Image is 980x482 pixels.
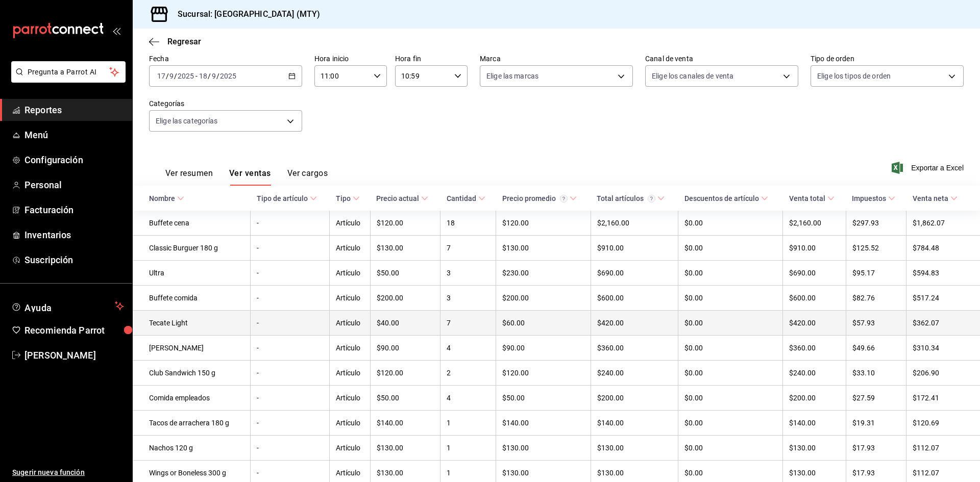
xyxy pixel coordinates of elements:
[177,72,194,80] input: ----
[894,162,964,174] button: Exportar a Excel
[149,100,302,107] label: Categorías
[330,286,371,311] td: Artículo
[906,411,980,436] td: $120.69
[257,194,308,202] div: Tipo de artículo
[440,286,496,311] td: 3
[591,236,678,261] td: $910.00
[678,361,783,386] td: $0.00
[852,194,886,202] div: Impuestos
[906,236,980,261] td: $784.48
[678,386,783,411] td: $0.00
[486,71,538,81] span: Elige las marcas
[133,311,251,336] td: Tecate Light
[11,61,126,83] button: Pregunta a Parrot AI
[169,8,320,20] h3: Sucursal: [GEOGRAPHIC_DATA] (MTY)
[560,195,568,202] svg: Precio promedio = Total artículos / cantidad
[496,311,591,336] td: $60.00
[251,311,330,336] td: -
[913,194,958,202] span: Venta neta
[846,311,906,336] td: $57.93
[440,261,496,286] td: 3
[28,67,110,78] span: Pregunta a Parrot AI
[906,311,980,336] td: $362.07
[370,311,440,336] td: $40.00
[370,261,440,286] td: $50.00
[591,411,678,436] td: $140.00
[149,194,175,202] div: Nombre
[591,211,678,236] td: $2,160.00
[376,194,419,202] div: Precio actual
[133,286,251,311] td: Buffete comida
[133,386,251,411] td: Comida empleados
[330,236,371,261] td: Artículo
[906,361,980,386] td: $206.90
[149,37,201,46] button: Regresar
[496,386,591,411] td: $50.00
[314,55,387,62] label: Hora inicio
[846,236,906,261] td: $125.52
[287,168,328,186] button: Ver cargos
[24,128,124,142] span: Menú
[496,286,591,311] td: $200.00
[167,37,201,46] span: Regresar
[112,27,120,35] button: open_drawer_menu
[783,411,846,436] td: $140.00
[24,323,124,337] span: Recomienda Parrot
[133,261,251,286] td: Ultra
[678,236,783,261] td: $0.00
[591,261,678,286] td: $690.00
[502,194,568,202] div: Precio promedio
[440,361,496,386] td: 2
[447,194,476,202] div: Cantidad
[330,436,371,461] td: Artículo
[24,203,124,217] span: Facturación
[251,261,330,286] td: -
[251,286,330,311] td: -
[811,55,964,62] label: Tipo de orden
[12,467,124,478] span: Sugerir nueva función
[440,211,496,236] td: 18
[496,361,591,386] td: $120.00
[149,194,184,202] span: Nombre
[24,153,124,167] span: Configuración
[648,195,655,202] svg: El total artículos considera cambios de precios en los artículos así como costos adicionales por ...
[440,311,496,336] td: 7
[251,236,330,261] td: -
[906,211,980,236] td: $1,862.07
[846,361,906,386] td: $33.10
[251,211,330,236] td: -
[783,436,846,461] td: $130.00
[591,311,678,336] td: $420.00
[852,194,895,202] span: Impuestos
[817,71,891,81] span: Elige los tipos de orden
[789,194,825,202] div: Venta total
[24,178,124,192] span: Personal
[591,336,678,361] td: $360.00
[496,211,591,236] td: $120.00
[440,436,496,461] td: 1
[330,211,371,236] td: Artículo
[370,286,440,311] td: $200.00
[783,261,846,286] td: $690.00
[195,72,198,80] span: -
[906,261,980,286] td: $594.83
[133,361,251,386] td: Club Sandwich 150 g
[591,286,678,311] td: $600.00
[370,336,440,361] td: $90.00
[846,211,906,236] td: $297.93
[678,311,783,336] td: $0.00
[133,411,251,436] td: Tacos de arrachera 180 g
[496,236,591,261] td: $130.00
[216,72,219,80] span: /
[133,211,251,236] td: Buffete cena
[7,74,126,85] a: Pregunta a Parrot AI
[678,286,783,311] td: $0.00
[789,194,835,202] span: Venta total
[199,72,208,80] input: --
[678,436,783,461] td: $0.00
[906,286,980,311] td: $517.24
[502,194,577,202] span: Precio promedio
[370,236,440,261] td: $130.00
[24,300,111,312] span: Ayuda
[370,436,440,461] td: $130.00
